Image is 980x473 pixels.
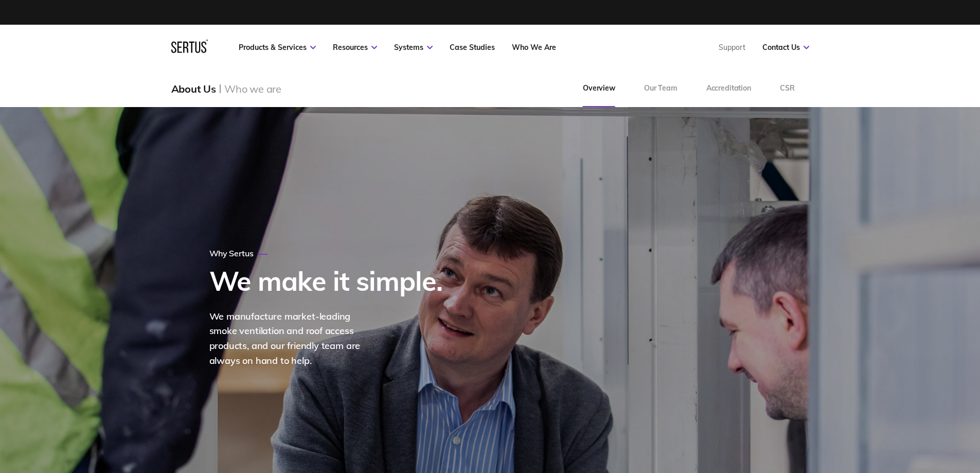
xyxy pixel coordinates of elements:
a: Products & Services [239,43,316,52]
a: Our Team [630,70,692,107]
iframe: Chat Widget [795,354,980,473]
div: Widget de chat [795,354,980,473]
a: Case Studies [450,43,495,52]
a: Accreditation [692,70,765,107]
a: Contact Us [762,43,809,52]
div: Why Sertus [209,248,268,258]
div: Who we are [224,82,281,95]
div: About Us [171,82,216,95]
a: CSR [765,70,809,107]
h1: We make it simple. [209,266,442,295]
div: We manufacture market-leading smoke ventilation and roof access products, and our friendly team a... [209,309,379,369]
a: Support [719,43,745,52]
a: Systems [394,43,433,52]
a: Resources [333,43,377,52]
a: Who We Are [512,43,556,52]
